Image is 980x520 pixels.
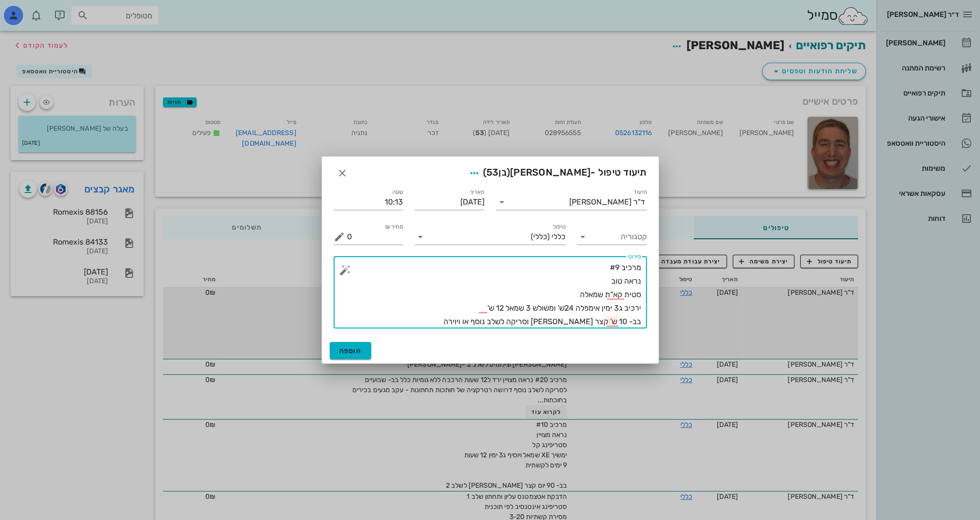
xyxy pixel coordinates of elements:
label: פירוט [628,253,641,260]
span: כללי [551,233,565,241]
span: 53 [486,166,499,178]
label: מחיר ₪ [385,223,403,231]
div: ד"ר [PERSON_NAME] [569,198,645,206]
label: תיעוד [633,189,647,196]
label: טיפול [553,223,565,231]
label: תאריך [469,189,484,196]
button: הוספה [330,342,372,359]
button: מחיר ₪ appended action [334,231,345,243]
label: שעה [392,189,403,196]
div: תיעודד"ר [PERSON_NAME] [496,194,647,210]
span: (בן ) [483,166,510,178]
span: הוספה [339,347,362,355]
span: תיעוד טיפול - [466,164,647,182]
span: [PERSON_NAME] [510,166,591,178]
span: (כללי) [531,233,550,241]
